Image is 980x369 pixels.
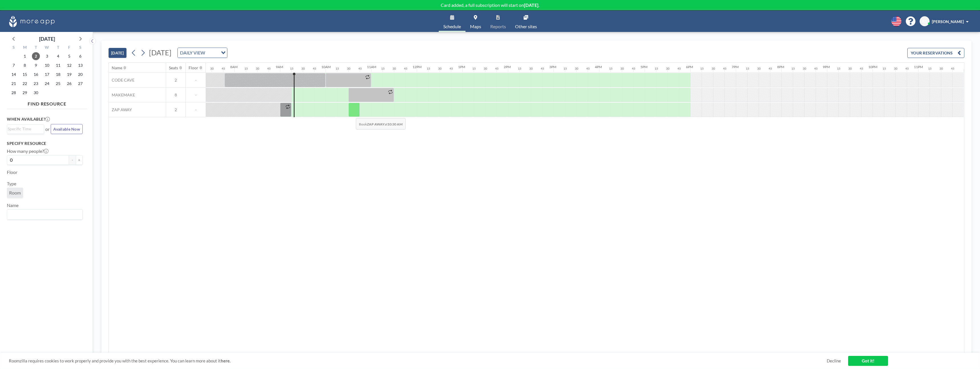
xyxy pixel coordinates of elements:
[438,67,442,70] div: 30
[166,92,185,98] span: 8
[8,44,19,52] div: S
[65,80,73,88] span: Friday, September 26, 2025
[32,89,40,97] span: Tuesday, September 30, 2025
[54,61,62,69] span: Thursday, September 11, 2025
[7,210,82,219] div: Search for option
[381,67,385,70] div: 15
[746,67,749,70] div: 15
[54,80,62,88] span: Thursday, September 25, 2025
[65,61,73,69] span: Friday, September 12, 2025
[32,52,40,60] span: Tuesday, September 2, 2025
[65,70,73,78] span: Friday, September 19, 2025
[620,67,624,70] div: 30
[51,124,83,134] button: Available Now
[7,202,19,208] label: Name
[686,65,693,69] div: 6PM
[76,80,84,88] span: Saturday, September 27, 2025
[524,2,538,8] b: [DATE]
[43,70,51,78] span: Wednesday, September 17, 2025
[940,67,943,70] div: 30
[7,148,48,154] label: How many people?
[166,78,185,83] span: 2
[486,11,511,32] a: Reports
[76,61,84,69] span: Saturday, September 13, 2025
[210,67,214,70] div: 30
[222,67,225,70] div: 45
[7,125,44,133] div: Search for option
[677,67,681,70] div: 45
[632,67,635,70] div: 45
[827,358,841,364] a: Decline
[189,65,198,70] div: Floor
[393,67,396,70] div: 30
[7,141,83,146] h3: Specify resource
[484,67,487,70] div: 30
[413,65,422,69] div: 12PM
[803,67,806,70] div: 30
[823,65,830,69] div: 9PM
[712,67,715,70] div: 30
[54,70,62,78] span: Thursday, September 18, 2025
[65,52,73,60] span: Friday, September 5, 2025
[109,48,126,58] button: [DATE]
[894,67,897,70] div: 30
[207,49,218,56] input: Search for option
[169,65,178,70] div: Seats
[230,65,238,69] div: 8AM
[655,67,658,70] div: 15
[443,24,461,29] span: Schedule
[21,89,29,97] span: Monday, September 29, 2025
[777,65,784,69] div: 8PM
[504,65,511,69] div: 2PM
[336,67,339,70] div: 15
[112,65,122,70] div: Name
[640,65,648,69] div: 5PM
[10,89,18,97] span: Sunday, September 28, 2025
[814,67,818,70] div: 45
[575,67,578,70] div: 30
[149,48,171,57] span: [DATE]
[32,61,40,69] span: Tuesday, September 9, 2025
[76,70,84,78] span: Saturday, September 20, 2025
[404,67,407,70] div: 45
[932,19,964,24] span: [PERSON_NAME]
[52,44,64,52] div: T
[439,11,465,32] a: Schedule
[64,44,75,52] div: F
[7,181,16,186] label: Type
[21,70,29,78] span: Monday, September 15, 2025
[45,126,50,132] span: or
[723,67,726,70] div: 45
[511,11,542,32] a: Other sites
[9,358,827,364] span: Roomzilla requires cookies to work properly and provide you with the best experience. You can lea...
[848,67,852,70] div: 30
[860,67,863,70] div: 45
[43,80,51,88] span: Wednesday, September 24, 2025
[356,118,406,129] span: Book at
[928,67,932,70] div: 15
[32,80,40,88] span: Tuesday, September 23, 2025
[595,65,602,69] div: 4PM
[21,61,29,69] span: Monday, September 8, 2025
[75,44,86,52] div: S
[347,67,350,70] div: 30
[757,67,761,70] div: 30
[586,67,590,70] div: 45
[76,155,83,165] button: +
[848,356,888,366] a: Got it!
[515,24,537,29] span: Other sites
[490,24,506,29] span: Reports
[301,67,305,70] div: 30
[358,67,362,70] div: 45
[8,126,41,132] input: Search for option
[367,65,376,69] div: 11AM
[905,67,909,70] div: 45
[465,11,486,32] a: Maps
[541,67,544,70] div: 45
[109,78,134,83] span: CODE CAVE
[109,92,135,98] span: MAKEMAKE
[109,107,132,112] span: ZAP AWAY
[837,67,840,70] div: 15
[42,44,53,52] div: W
[518,67,521,70] div: 15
